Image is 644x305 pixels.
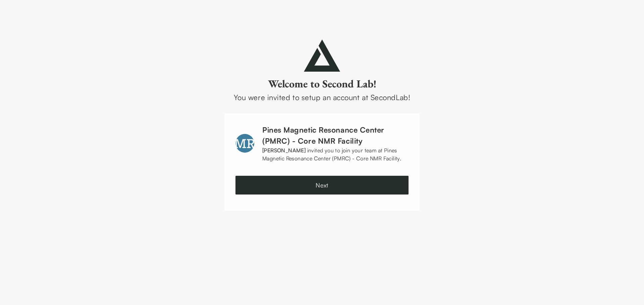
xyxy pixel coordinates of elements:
[304,40,340,72] img: logo
[262,147,306,154] span: [PERSON_NAME]
[225,92,419,103] div: You were invited to setup an account at SecondLab!
[262,146,409,162] div: invited you to join your team at .
[235,134,254,153] img: Pines Magnetic Resonance Center (PMRC) - Core NMR Facility
[235,176,409,195] button: Next
[225,77,419,90] h2: Welcome to Second Lab!
[262,124,409,146] div: Pines Magnetic Resonance Center (PMRC) - Core NMR Facility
